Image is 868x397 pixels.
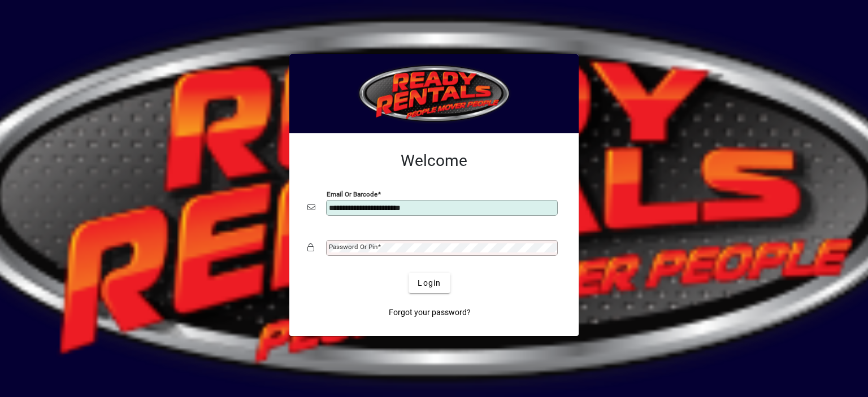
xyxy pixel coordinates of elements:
[384,302,475,322] a: Forgot your password?
[307,151,561,171] h2: Welcome
[409,273,450,293] button: Login
[329,243,377,251] mat-label: Password or Pin
[389,307,471,319] span: Forgot your password?
[418,277,441,289] span: Login
[327,190,377,198] mat-label: Email or Barcode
